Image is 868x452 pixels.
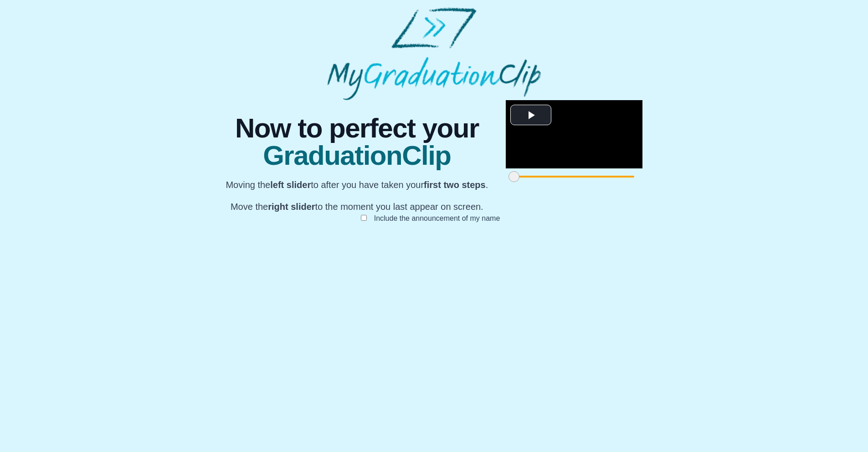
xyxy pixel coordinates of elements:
[226,142,488,169] span: GraduationClip
[424,180,486,190] b: first two steps
[506,100,642,168] div: Video Player
[226,200,488,213] p: Move the to the moment you last appear on screen.
[268,202,315,212] b: right slider
[226,178,488,191] p: Moving the to after you have taken your .
[510,105,551,125] button: Play Video
[270,180,311,190] b: left slider
[327,7,540,100] img: MyGraduationClip
[226,115,488,142] span: Now to perfect your
[367,211,508,226] label: Include the announcement of my name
